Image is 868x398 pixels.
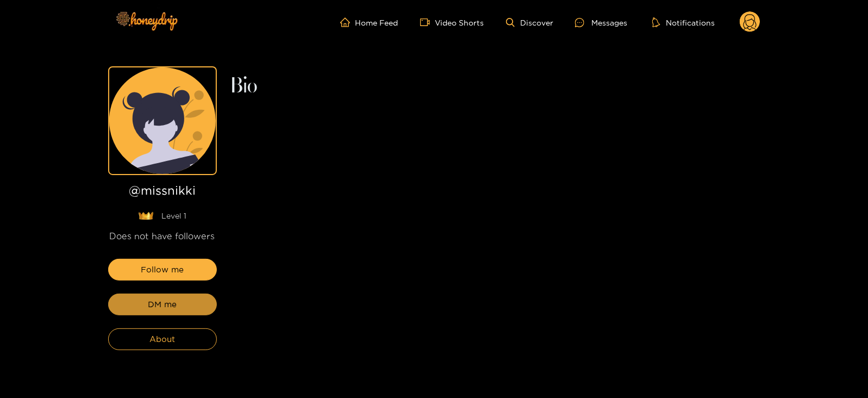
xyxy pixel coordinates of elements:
a: Video Shorts [420,17,484,27]
span: home [340,17,355,27]
div: Messages [575,16,627,29]
a: Home Feed [340,17,398,27]
span: About [149,333,175,346]
span: Follow me [141,263,184,276]
button: DM me [108,294,217,315]
h2: Bio [230,77,760,96]
img: lavel grade [138,212,154,220]
div: Does not have followers [108,230,217,242]
button: About [108,328,217,350]
button: Follow me [108,259,217,281]
button: Notifications [649,17,718,28]
h1: @ missnikki [108,184,217,202]
span: DM me [148,298,177,311]
span: video-camera [420,17,435,27]
a: Discover [506,18,553,27]
span: Level 1 [162,210,187,221]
